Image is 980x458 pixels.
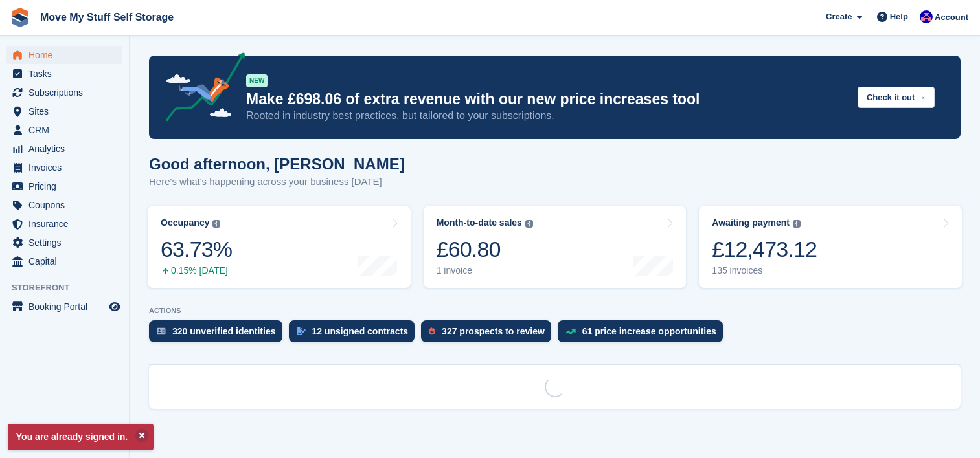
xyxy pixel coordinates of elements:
a: Move My Stuff Self Storage [35,6,179,28]
a: menu [6,177,122,195]
span: Sites [28,102,106,120]
img: Jade Whetnall [920,10,933,23]
span: CRM [28,121,106,139]
div: 135 invoices [712,265,817,276]
img: icon-info-grey-7440780725fd019a000dd9b08b2336e03edf1995a4989e88bcd33f0948082b44.svg [525,220,533,228]
span: Storefront [12,281,129,294]
span: Settings [28,234,106,252]
a: Awaiting payment £12,473.12 135 invoices [699,206,962,288]
span: Home [28,46,106,64]
p: Make £698.06 of extra revenue with our new price increases tool [246,90,847,109]
p: You are already signed in. [8,424,154,450]
a: menu [6,298,122,316]
a: menu [6,121,122,139]
a: 61 price increase opportunities [558,320,729,349]
a: Month-to-date sales £60.80 1 invoice [424,206,687,288]
div: 63.73% [161,236,232,263]
button: Check it out → [858,87,935,108]
div: 12 unsigned contracts [312,326,409,336]
img: prospect-51fa495bee0391a8d652442698ab0144808aea92771e9ea1ae160a38d050c398.svg [429,327,435,335]
a: menu [6,158,122,177]
p: Here's what's happening across your business [DATE] [149,175,405,190]
img: verify_identity-adf6edd0f0f0b5bbfe63781bf79b02c33cf7c696d77639b501bdc392416b5a36.svg [157,327,166,335]
img: stora-icon-8386f47178a22dfd0bd8f6a31ec36ba5ce8667c1dd55bd0f319d3a0aa187defe.svg [10,8,30,27]
img: contract_signature_icon-13c848040528278c33f63329250d36e43548de30e8caae1d1a13099fd9432cc5.svg [297,327,306,335]
div: NEW [246,74,268,87]
a: menu [6,196,122,214]
span: Subscriptions [28,83,106,102]
p: Rooted in industry best practices, but tailored to your subscriptions. [246,109,847,123]
div: 61 price increase opportunities [582,326,716,336]
a: menu [6,83,122,102]
a: menu [6,215,122,233]
span: Account [935,11,968,24]
span: Booking Portal [28,298,106,316]
div: 327 prospects to review [442,326,545,336]
div: £12,473.12 [712,236,817,263]
span: Capital [28,252,106,270]
a: menu [6,46,122,64]
a: 12 unsigned contracts [289,320,422,349]
a: Preview store [107,299,122,314]
p: ACTIONS [149,307,961,315]
span: Tasks [28,65,106,83]
span: Pricing [28,177,106,195]
a: Occupancy 63.73% 0.15% [DATE] [148,206,411,288]
a: menu [6,234,122,252]
div: Occupancy [161,217,209,228]
a: menu [6,65,122,83]
h1: Good afternoon, [PERSON_NAME] [149,155,405,173]
a: menu [6,252,122,270]
span: Invoices [28,158,106,177]
div: Awaiting payment [712,217,790,228]
span: Analytics [28,140,106,158]
span: Help [890,10,908,23]
a: menu [6,140,122,158]
div: £60.80 [437,236,533,263]
div: Month-to-date sales [437,217,522,228]
a: 327 prospects to review [421,320,558,349]
a: 320 unverified identities [149,320,289,349]
a: menu [6,102,122,120]
img: price-adjustments-announcement-icon-8257ccfd72463d97f412b2fc003d46551f7dbcb40ab6d574587a9cd5c0d94... [155,52,245,126]
span: Create [826,10,852,23]
span: Coupons [28,196,106,214]
img: icon-info-grey-7440780725fd019a000dd9b08b2336e03edf1995a4989e88bcd33f0948082b44.svg [793,220,801,228]
span: Insurance [28,215,106,233]
img: icon-info-grey-7440780725fd019a000dd9b08b2336e03edf1995a4989e88bcd33f0948082b44.svg [212,220,220,228]
div: 1 invoice [437,265,533,276]
img: price_increase_opportunities-93ffe204e8149a01c8c9dc8f82e8f89637d9d84a8eef4429ea346261dce0b2c0.svg [565,329,576,334]
div: 320 unverified identities [172,326,276,336]
div: 0.15% [DATE] [161,265,232,276]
